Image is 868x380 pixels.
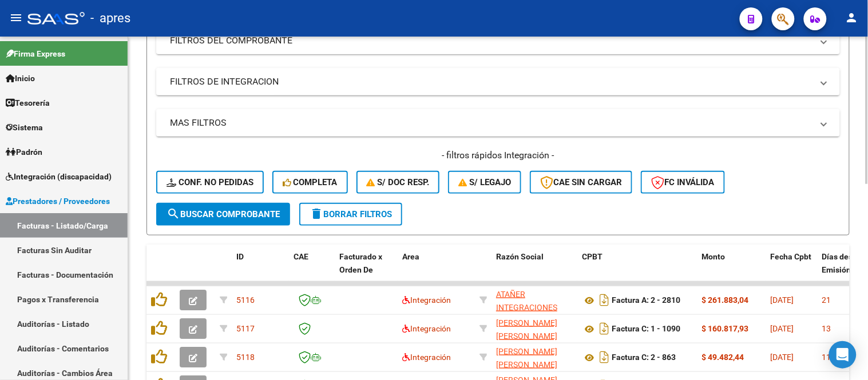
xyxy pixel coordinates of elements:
[299,203,402,226] button: Borrar Filtros
[367,177,430,187] span: S/ Doc Resp.
[156,203,290,226] button: Buscar Comprobante
[236,252,244,261] span: ID
[612,353,676,362] strong: Factura C: 2 - 863
[167,207,180,221] mat-icon: search
[530,171,632,194] button: CAE SIN CARGAR
[771,252,812,261] span: Fecha Cpbt
[702,295,749,305] strong: $ 261.883,04
[236,324,255,333] span: 5117
[339,252,382,274] span: Facturado x Orden De
[402,353,451,362] span: Integración
[702,324,749,333] strong: $ 160.817,93
[156,68,840,95] mat-expansion-panel-header: FILTROS DE INTEGRACION
[822,324,831,333] span: 13
[822,252,862,274] span: Días desde Emisión
[771,324,794,333] span: [DATE]
[845,11,859,25] mat-icon: person
[697,245,766,295] datatable-header-cell: Monto
[597,348,612,366] i: Descargar documento
[496,345,573,369] div: 27273543681
[597,291,612,309] i: Descargar documento
[829,341,857,369] div: Open Intercom Messenger
[582,252,603,261] span: CPBT
[6,146,42,158] span: Padrón
[448,171,521,194] button: S/ legajo
[496,318,557,341] span: [PERSON_NAME] [PERSON_NAME]
[651,177,715,187] span: FC Inválida
[771,353,794,362] span: [DATE]
[272,171,348,194] button: Completa
[170,75,812,88] mat-panel-title: FILTROS DE INTEGRACION
[597,319,612,338] i: Descargar documento
[496,252,544,261] span: Razón Social
[6,97,50,109] span: Tesorería
[289,245,335,295] datatable-header-cell: CAE
[294,252,308,261] span: CAE
[156,109,840,137] mat-expansion-panel-header: MAS FILTROS
[702,353,744,362] strong: $ 49.482,44
[310,209,392,219] span: Borrar Filtros
[402,252,419,261] span: Area
[822,295,831,305] span: 21
[612,296,680,305] strong: Factura A: 2 - 2810
[170,117,812,129] mat-panel-title: MAS FILTROS
[540,177,622,187] span: CAE SIN CARGAR
[402,295,451,305] span: Integración
[310,207,323,221] mat-icon: delete
[6,121,43,134] span: Sistema
[335,245,398,295] datatable-header-cell: Facturado x Orden De
[356,171,440,194] button: S/ Doc Resp.
[6,47,65,60] span: Firma Express
[458,177,511,187] span: S/ legajo
[612,325,680,334] strong: Factura C: 1 - 1090
[702,252,726,261] span: Monto
[496,288,573,312] div: 30716229978
[90,6,130,31] span: - apres
[167,209,280,219] span: Buscar Comprobante
[496,290,557,325] span: ATAÑER INTEGRACIONES S.R.L
[6,170,112,183] span: Integración (discapacidad)
[283,177,338,187] span: Completa
[6,195,110,207] span: Prestadores / Proveedores
[156,149,840,162] h4: - filtros rápidos Integración -
[771,295,794,305] span: [DATE]
[492,245,577,295] datatable-header-cell: Razón Social
[496,317,573,341] div: 27359419622
[156,171,264,194] button: Conf. no pedidas
[167,177,253,187] span: Conf. no pedidas
[9,11,23,25] mat-icon: menu
[236,353,255,362] span: 5118
[170,34,812,47] mat-panel-title: FILTROS DEL COMPROBANTE
[232,245,289,295] datatable-header-cell: ID
[766,245,818,295] datatable-header-cell: Fecha Cpbt
[641,171,725,194] button: FC Inválida
[822,353,831,362] span: 11
[402,324,451,333] span: Integración
[236,295,255,305] span: 5116
[156,27,840,54] mat-expansion-panel-header: FILTROS DEL COMPROBANTE
[398,245,475,295] datatable-header-cell: Area
[6,72,35,85] span: Inicio
[577,245,697,295] datatable-header-cell: CPBT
